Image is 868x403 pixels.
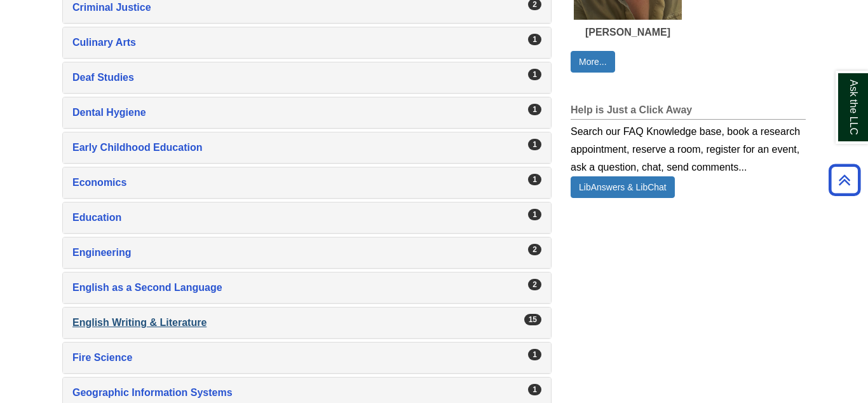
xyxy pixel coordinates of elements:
div: 1 [528,34,541,45]
div: 1 [528,139,541,150]
a: LibAnswers & LibChat [571,176,675,198]
div: 1 [528,209,541,220]
a: Dental Hygiene [72,104,541,122]
div: 1 [528,104,541,115]
div: 2 [528,244,541,255]
a: More... [571,51,615,73]
div: 1 [528,349,541,360]
div: 2 [528,279,541,290]
a: Culinary Arts [72,34,541,52]
div: 1 [528,384,541,395]
div: 15 [524,314,541,325]
a: Deaf Studies [72,69,541,87]
a: Engineering [72,244,541,262]
h2: Help is Just a Click Away [571,104,806,120]
a: Fire Science [72,349,541,367]
div: Search our FAQ Knowledge base, book a research appointment, reserve a room, register for an event... [571,120,806,176]
a: Economics [72,174,541,192]
div: 1 [528,174,541,185]
a: Early Childhood Education [72,139,541,157]
a: Geographic Information Systems [72,384,541,402]
div: 1 [528,69,541,80]
a: Education [72,209,541,227]
a: Back to Top [824,171,865,188]
a: English as a Second Language [72,279,541,297]
a: English Writing & Literature [72,314,541,332]
div: [PERSON_NAME] [574,26,682,38]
